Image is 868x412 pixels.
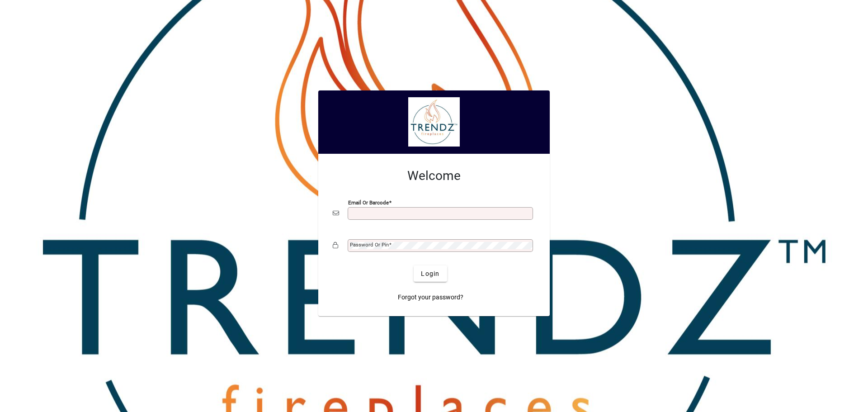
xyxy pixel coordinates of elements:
mat-label: Email or Barcode [348,199,389,206]
h2: Welcome [333,168,535,184]
mat-label: Password or Pin [350,242,389,248]
span: Forgot your password? [398,293,463,302]
button: Login [414,265,447,282]
span: Login [421,269,439,279]
a: Forgot your password? [394,289,467,305]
